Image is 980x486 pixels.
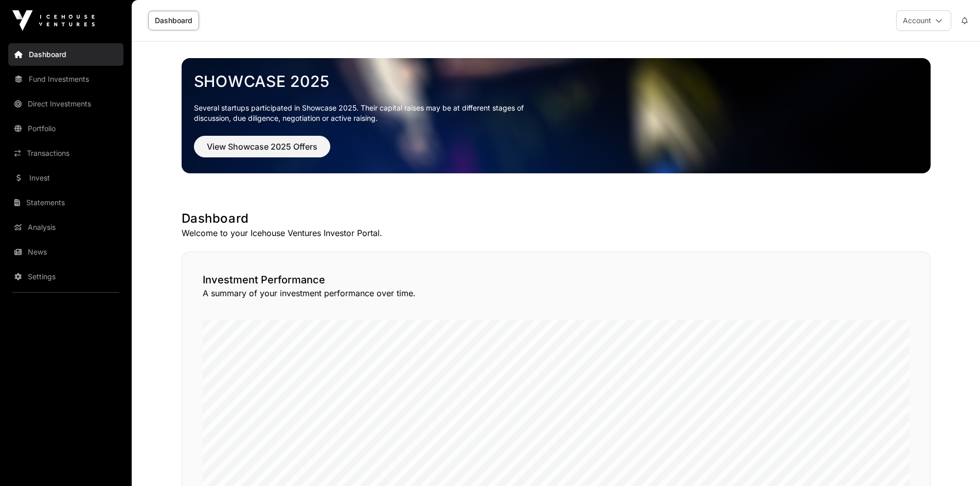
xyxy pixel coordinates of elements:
img: Showcase 2025 [182,58,931,173]
a: View Showcase 2025 Offers [194,146,330,156]
h2: Investment Performance [203,273,910,287]
p: Welcome to your Icehouse Ventures Investor Portal. [182,227,931,239]
a: Statements [8,191,123,214]
button: Account [896,10,951,31]
img: Icehouse Ventures Logo [12,10,95,31]
a: Fund Investments [8,68,123,91]
button: View Showcase 2025 Offers [194,136,330,157]
a: Dashboard [148,11,199,30]
a: Settings [8,265,123,288]
a: Transactions [8,142,123,165]
span: View Showcase 2025 Offers [207,140,317,153]
p: A summary of your investment performance over time. [203,287,910,299]
h1: Dashboard [182,210,931,227]
a: Portfolio [8,117,123,140]
a: Analysis [8,216,123,239]
a: Invest [8,167,123,189]
a: Showcase 2025 [194,72,918,91]
a: Dashboard [8,43,123,66]
a: News [8,241,123,263]
a: Direct Investments [8,93,123,115]
p: Several startups participated in Showcase 2025. Their capital raises may be at different stages o... [194,103,540,123]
